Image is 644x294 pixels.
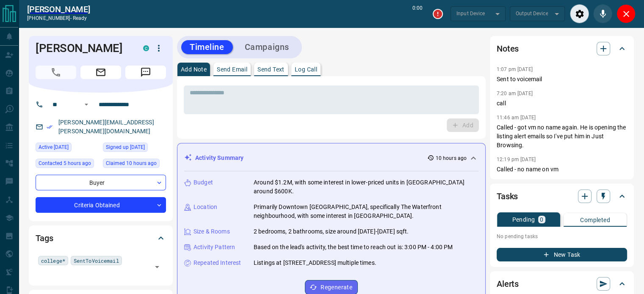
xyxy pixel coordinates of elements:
div: Audio Settings [570,4,589,23]
p: Pending [512,217,535,223]
span: Claimed 10 hours ago [106,159,157,168]
button: Open [151,261,163,273]
div: Tue Sep 16 2025 [103,159,166,170]
div: Close [616,4,636,23]
p: call [497,99,627,108]
a: [PERSON_NAME][EMAIL_ADDRESS][PERSON_NAME][DOMAIN_NAME] [58,119,154,135]
div: Tags [36,228,166,248]
p: Size & Rooms [193,227,230,236]
div: Tue Sep 16 2025 [36,159,99,170]
p: Activity Summary [195,154,243,162]
p: Called - got vm no name again. He is opening the listing alert emails so I've put him in Just Bro... [497,123,627,150]
p: Send Email [217,66,247,72]
span: Signed up [DATE] [106,143,145,151]
div: Mute [593,4,612,23]
h1: [PERSON_NAME] [36,41,130,55]
p: Completed [580,217,610,223]
div: Notes [497,38,627,59]
button: Timeline [181,40,233,54]
p: Primarily Downtown [GEOGRAPHIC_DATA], specifically The Waterfront neighbourhood, with some intere... [254,203,478,220]
span: Email [80,66,121,79]
div: condos.ca [143,45,149,51]
p: Based on the lead's activity, the best time to reach out is: 3:00 PM - 4:00 PM [254,243,453,252]
p: Around $1.2M, with some interest in lower-priced units in [GEOGRAPHIC_DATA] around $600K. [254,178,478,196]
p: 10 hours ago [436,154,467,162]
div: Buyer [36,175,166,190]
p: Add Note [181,66,207,72]
p: 2 bedrooms, 2 bathrooms, size around [DATE]-[DATE] sqft. [254,227,409,236]
p: Send Text [257,66,285,72]
span: SentToVoicemail [74,256,119,265]
span: Active [DATE] [39,143,69,151]
p: Repeated Interest [193,258,241,267]
span: college* [41,256,65,265]
svg: Email Verified [47,124,53,130]
h2: Tasks [497,190,518,203]
p: Location [193,203,217,212]
span: Message [125,66,166,79]
p: No pending tasks [497,230,627,243]
p: 1:07 pm [DATE] [497,66,533,72]
p: Activity Pattern [193,243,235,252]
p: 0:00 [412,4,423,23]
p: [PHONE_NUMBER] - [27,14,90,22]
p: Log Call [295,66,317,72]
div: Activity Summary10 hours ago [184,150,478,166]
div: Tasks [497,186,627,206]
span: ready [73,15,87,21]
h2: Tags [36,231,53,245]
a: [PERSON_NAME] [27,4,90,14]
p: 12:19 pm [DATE] [497,157,536,162]
span: Contacted 5 hours ago [39,159,91,168]
div: Alerts [497,274,627,294]
div: Criteria Obtained [36,197,166,213]
p: 0 [540,217,543,223]
h2: Alerts [497,277,519,291]
p: Called - no name on vm [497,165,627,174]
p: 7:20 am [DATE] [497,91,533,96]
p: Listings at [STREET_ADDRESS] multiple times. [254,258,376,267]
p: Budget [193,178,213,187]
div: Mon Sep 15 2025 [36,143,99,154]
p: Sent to voicemail [497,75,627,84]
button: Open [81,99,91,110]
button: New Task [497,248,627,261]
h2: Notes [497,42,519,55]
button: Campaigns [236,40,298,54]
p: 11:46 am [DATE] [497,115,536,121]
div: Thu Jul 25 2019 [103,143,166,154]
span: Call [36,66,76,79]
